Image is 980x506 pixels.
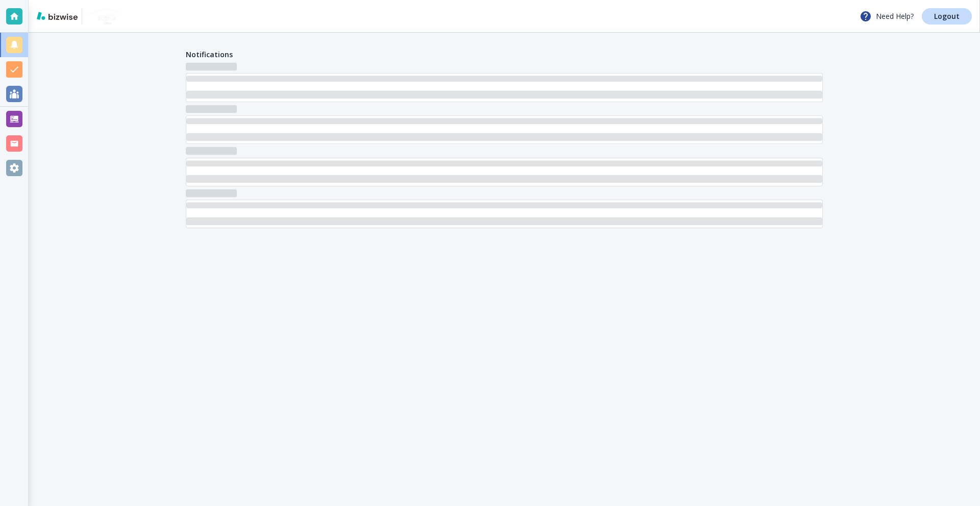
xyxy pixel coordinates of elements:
[37,12,78,20] img: bizwise
[186,49,233,60] h4: Notifications
[86,8,121,25] img: NU Image Detail
[934,13,960,20] p: Logout
[922,8,972,25] a: Logout
[860,10,914,22] p: Need Help?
